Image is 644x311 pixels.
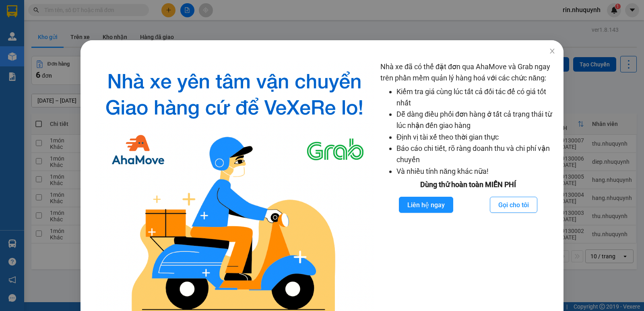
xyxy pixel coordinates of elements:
[396,132,555,143] li: Định vị tài xế theo thời gian thực
[490,197,537,213] button: Gọi cho tôi
[396,143,555,166] li: Báo cáo chi tiết, rõ ràng doanh thu và chi phí vận chuyển
[396,166,555,177] li: Và nhiều tính năng khác nữa!
[407,200,445,210] span: Liên hệ ngay
[399,197,453,213] button: Liên hệ ngay
[380,179,555,190] div: Dùng thử hoàn toàn MIỄN PHÍ
[549,48,555,54] span: close
[396,86,555,109] li: Kiểm tra giá cùng lúc tất cả đối tác để có giá tốt nhất
[541,40,563,63] button: Close
[498,200,529,210] span: Gọi cho tôi
[396,109,555,132] li: Dễ dàng điều phối đơn hàng ở tất cả trạng thái từ lúc nhận đến giao hàng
